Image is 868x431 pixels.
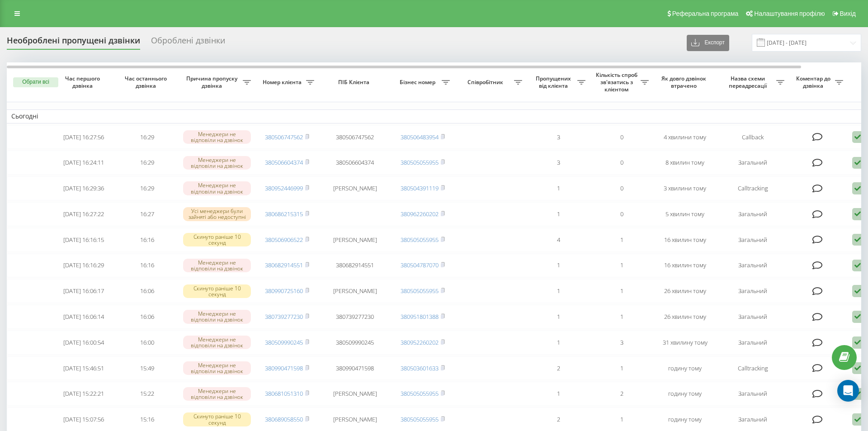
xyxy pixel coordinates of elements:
[115,125,179,149] td: 16:29
[265,338,303,346] a: 380509990245
[754,10,825,17] span: Налаштування профілю
[265,210,303,218] a: 380686215315
[590,382,653,406] td: 2
[59,75,108,89] span: Час першого дзвінка
[319,331,391,355] td: 380509990245
[717,151,789,175] td: Загальний
[527,202,590,226] td: 1
[401,389,439,398] a: 380505055955
[717,356,789,380] td: Calltracking
[459,79,514,86] span: Співробітник
[115,202,179,226] td: 16:27
[326,79,383,86] span: ПІБ Клієнта
[52,228,115,252] td: [DATE] 16:16:15
[527,305,590,329] td: 1
[52,125,115,149] td: [DATE] 16:27:56
[115,228,179,252] td: 16:16
[653,356,717,380] td: годину тому
[319,356,391,380] td: 380990471598
[401,364,439,372] a: 380503601633
[717,382,789,406] td: Загальний
[653,254,717,278] td: 16 хвилин тому
[531,75,577,89] span: Пропущених від клієнта
[13,77,58,87] button: Обрати всі
[183,412,251,426] div: Скинуто раніше 10 секунд
[401,415,439,423] a: 380505055955
[52,151,115,175] td: [DATE] 16:24:11
[319,125,391,149] td: 380506747562
[260,79,306,86] span: Номер клієнта
[319,151,391,175] td: 380506604374
[319,305,391,329] td: 380739277230
[590,305,653,329] td: 1
[183,130,251,144] div: Менеджери не відповіли на дзвінок
[594,71,641,93] span: Кількість спроб зв'язатись з клієнтом
[183,233,251,246] div: Скинуто раніше 10 секунд
[527,382,590,406] td: 1
[837,380,859,402] div: Open Intercom Messenger
[590,151,653,175] td: 0
[660,75,709,89] span: Як довго дзвінок втрачено
[401,133,439,141] a: 380506483954
[52,202,115,226] td: [DATE] 16:27:22
[183,387,251,401] div: Менеджери не відповіли на дзвінок
[401,313,439,321] a: 380951801388
[396,79,442,86] span: Бізнес номер
[115,305,179,329] td: 16:06
[265,364,303,372] a: 380990471598
[183,207,251,221] div: Усі менеджери були зайняті або недоступні
[52,305,115,329] td: [DATE] 16:06:14
[115,279,179,303] td: 16:06
[527,356,590,380] td: 2
[721,75,776,89] span: Назва схеми переадресації
[183,284,251,298] div: Скинуто раніше 10 секунд
[115,254,179,278] td: 16:16
[527,254,590,278] td: 1
[590,254,653,278] td: 1
[52,382,115,406] td: [DATE] 15:22:21
[717,331,789,355] td: Загальний
[840,10,856,17] span: Вихід
[183,361,251,375] div: Менеджери не відповіли на дзвінок
[653,176,717,200] td: 3 хвилини тому
[590,356,653,380] td: 1
[590,279,653,303] td: 1
[7,36,140,50] div: Необроблені пропущені дзвінки
[52,176,115,200] td: [DATE] 16:29:36
[401,184,439,192] a: 380504391119
[653,382,717,406] td: годину тому
[52,279,115,303] td: [DATE] 16:06:17
[672,10,739,17] span: Реферальна програма
[265,184,303,192] a: 380952446999
[401,236,439,244] a: 380505055955
[527,151,590,175] td: 3
[183,75,243,89] span: Причина пропуску дзвінка
[590,202,653,226] td: 0
[265,389,303,398] a: 380681051310
[717,125,789,149] td: Callback
[265,261,303,269] a: 380682914551
[183,259,251,272] div: Менеджери не відповіли на дзвінок
[717,305,789,329] td: Загальний
[653,228,717,252] td: 16 хвилин тому
[265,236,303,244] a: 380506906522
[590,125,653,149] td: 0
[590,176,653,200] td: 0
[527,176,590,200] td: 1
[265,415,303,423] a: 380689058550
[52,331,115,355] td: [DATE] 16:00:54
[319,254,391,278] td: 380682914551
[590,331,653,355] td: 3
[793,75,835,89] span: Коментар до дзвінка
[653,331,717,355] td: 31 хвилину тому
[52,254,115,278] td: [DATE] 16:16:29
[717,279,789,303] td: Загальний
[265,133,303,141] a: 380506747562
[653,151,717,175] td: 8 хвилин тому
[52,356,115,380] td: [DATE] 15:46:51
[265,287,303,295] a: 380990725160
[115,176,179,200] td: 16:29
[115,382,179,406] td: 15:22
[115,151,179,175] td: 16:29
[319,228,391,252] td: [PERSON_NAME]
